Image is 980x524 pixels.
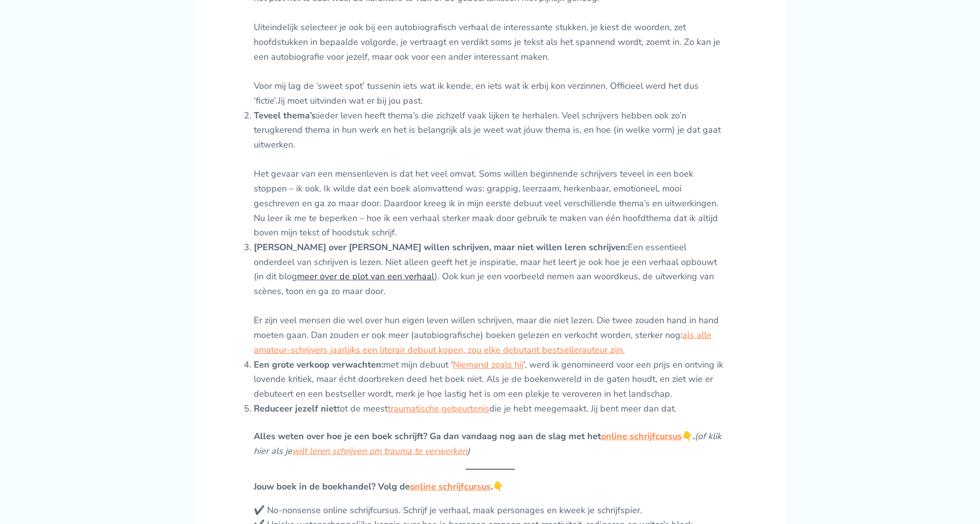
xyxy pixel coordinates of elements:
li: ieder leven heeft thema’s die zichzelf vaak lijken te herhalen. Veel schrijvers hebben ook zo’n t... [254,109,727,240]
strong: Een grote verkoop verwachten: [254,359,383,371]
strong: thema’s: [283,110,318,121]
li: Een essentieel onderdeel van schrijven is lezen. Niet alleen geeft het je inspiratie, maar het le... [254,240,727,358]
em: (of klik hier als je ) [254,430,721,457]
b: 👇 [493,481,504,492]
a: meer over de plot van een verhaal [297,270,435,282]
li: met mijn debuut ‘ ‘, werd ik genomineerd voor een prijs en ontving ik lovende kritiek, maar écht ... [254,358,727,402]
strong: Reduceer jezelf niet [254,403,337,414]
strong: Jouw boek in de boekhandel? Volg de . [254,481,493,492]
li: tot de meest die je hebt meegemaakt. Jij bent meer dan dat. [254,402,727,416]
a: traumatische gebeurtenis [388,403,489,414]
strong: Teveel [254,110,281,121]
a: online schrijfcursus [601,430,682,442]
a: als alle amateur-schrijvers jaarlijks een literair debuut kopen, zou elke debutant bestselleraute... [254,329,711,356]
a: Niemand zoals hij [453,359,523,371]
a: online schrijfcursus [410,481,491,492]
strong: Alles weten over hoe je een boek schrijft? Ga dan vandaag nog aan de slag met het 👇. [254,430,695,442]
strong: [PERSON_NAME] over [PERSON_NAME] willen schrijven, maar niet willen leren schrijven: [254,241,628,253]
a: wilt leren schrijven om trauma te verwerken [292,445,467,457]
